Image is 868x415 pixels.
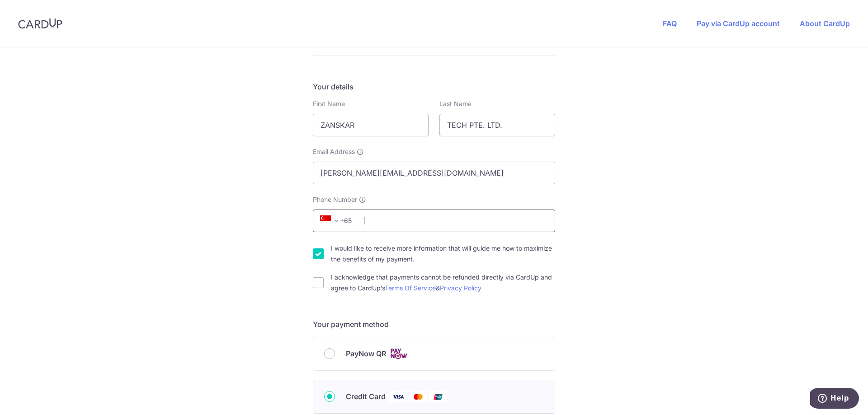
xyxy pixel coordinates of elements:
img: CardUp [18,18,62,29]
a: FAQ [663,19,677,28]
div: Credit Card Visa Mastercard Union Pay [324,391,544,402]
img: Visa [389,391,407,402]
input: Email address [313,162,555,184]
input: Last name [439,114,555,136]
span: PayNow QR [346,348,386,359]
label: I would like to receive more information that will guide me how to maximize the benefits of my pa... [331,243,555,265]
span: Phone Number [313,195,357,204]
span: +65 [320,215,342,226]
div: PayNow QR Cards logo [324,348,544,359]
a: Privacy Policy [440,284,481,292]
img: Cards logo [390,348,408,359]
label: I acknowledge that payments cannot be refunded directly via CardUp and agree to CardUp’s & [331,272,555,294]
img: Mastercard [409,391,427,402]
input: First name [313,114,429,136]
span: Credit Card [346,391,386,402]
span: Email Address [313,147,355,156]
span: +65 [317,215,358,226]
iframe: Opens a widget where you can find more information [810,388,859,410]
label: First Name [313,99,345,108]
a: About CardUp [800,19,850,28]
img: Union Pay [429,391,447,402]
h5: Your payment method [313,319,555,330]
label: Last Name [439,99,472,108]
a: Pay via CardUp account [697,19,780,28]
h5: Your details [313,81,555,92]
a: Terms Of Service [385,284,436,292]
